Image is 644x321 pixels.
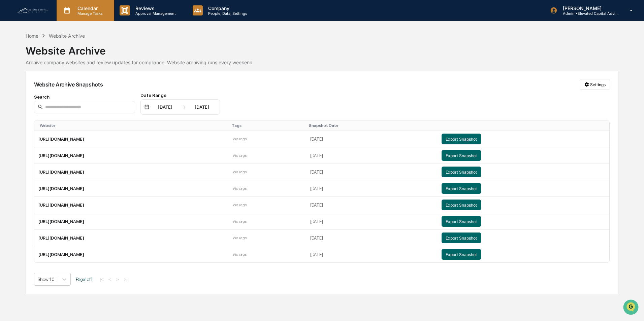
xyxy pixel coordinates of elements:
[115,276,121,282] button: >
[98,276,105,282] button: |<
[188,104,216,110] div: [DATE]
[233,153,247,158] span: No tags
[306,213,438,230] td: [DATE]
[34,213,229,230] td: [URL][DOMAIN_NAME]
[34,94,135,100] div: Search
[306,131,438,147] td: [DATE]
[26,39,618,57] div: Website Archive
[557,5,620,11] p: [PERSON_NAME]
[309,123,435,128] div: Toggle SortBy
[306,246,438,262] td: [DATE]
[16,7,49,14] img: logo
[34,164,229,180] td: [URL][DOMAIN_NAME]
[233,170,247,174] span: No tags
[232,123,303,128] div: Toggle SortBy
[72,11,106,16] p: Manage Tasks
[442,134,481,144] button: Export Snapshot
[7,98,12,104] div: 🔎
[7,85,12,91] div: 🖐️
[442,150,481,161] button: Export Snapshot
[23,51,110,58] div: Start new chat
[130,5,179,11] p: Reviews
[34,131,229,147] td: [URL][DOMAIN_NAME]
[203,5,251,11] p: Company
[115,53,123,62] button: Start new chat
[34,81,103,88] div: Website Archive Snapshots
[67,114,82,119] span: Pylon
[306,180,438,197] td: [DATE]
[34,197,229,213] td: [URL][DOMAIN_NAME]
[13,98,42,104] span: Data Lookup
[151,104,180,110] div: [DATE]
[26,60,618,65] div: Archive company websites and review updates for compliance. Website archiving runs every weekend
[442,233,481,243] button: Export Snapshot
[622,299,641,317] iframe: Open customer support
[23,58,85,64] div: We're available if you need us!
[56,85,84,92] span: Attestations
[306,230,438,246] td: [DATE]
[203,11,251,16] p: People, Data, Settings
[442,200,481,210] button: Export Snapshot
[26,33,38,39] div: Home
[13,85,43,92] span: Preclearance
[233,137,247,141] span: No tags
[7,51,19,64] img: 1746055101610-c473b297-6a78-478c-a979-82029cc54cd1
[442,183,481,194] button: Export Snapshot
[233,186,247,191] span: No tags
[34,180,229,197] td: [URL][DOMAIN_NAME]
[443,123,607,128] div: Toggle SortBy
[442,249,481,260] button: Export Snapshot
[442,167,481,177] button: Export Snapshot
[4,82,46,94] a: 🖐️Preclearance
[40,123,226,128] div: Toggle SortBy
[76,277,93,282] span: Page 1 of 1
[306,164,438,180] td: [DATE]
[306,197,438,213] td: [DATE]
[306,147,438,164] td: [DATE]
[233,203,247,207] span: No tags
[34,246,229,262] td: [URL][DOMAIN_NAME]
[233,252,247,257] span: No tags
[233,236,247,240] span: No tags
[47,114,82,119] a: Powered byPylon
[107,276,114,282] button: <
[7,14,123,25] p: How can we help?
[557,11,620,16] p: Admin • Elevated Capital Advisors
[144,104,150,110] img: calendar
[34,147,229,164] td: [URL][DOMAIN_NAME]
[72,5,106,11] p: Calendar
[130,11,179,16] p: Approval Management
[580,79,610,90] button: Settings
[4,95,45,107] a: 🔎Data Lookup
[34,230,229,246] td: [URL][DOMAIN_NAME]
[46,82,86,94] a: 🗄️Attestations
[122,276,130,282] button: >|
[49,85,54,91] div: 🗄️
[181,104,186,110] img: arrow right
[140,93,220,98] div: Date Range
[442,216,481,227] button: Export Snapshot
[49,33,85,39] div: Website Archive
[233,219,247,224] span: No tags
